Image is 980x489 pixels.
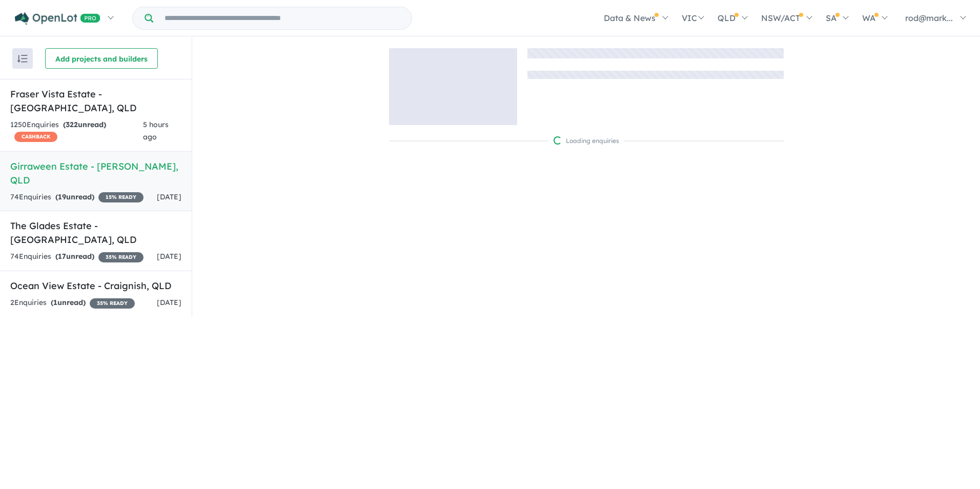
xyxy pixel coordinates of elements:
[98,252,144,262] span: 35 % READY
[10,297,135,309] div: 2 Enquir ies
[157,192,181,201] span: [DATE]
[45,48,158,69] button: Add projects and builders
[10,119,143,144] div: 1250 Enquir ies
[10,251,144,263] div: 74 Enquir ies
[10,219,181,247] h5: The Glades Estate - [GEOGRAPHIC_DATA] , QLD
[10,191,144,203] div: 74 Enquir ies
[58,252,66,261] span: 17
[14,132,57,142] span: CASHBACK
[10,87,181,115] h5: Fraser Vista Estate - [GEOGRAPHIC_DATA] , QLD
[15,12,100,25] img: Openlot PRO Logo White
[55,252,94,261] strong: ( unread)
[98,192,144,202] span: 15 % READY
[157,298,181,307] span: [DATE]
[17,55,28,63] img: sort.svg
[143,120,169,141] span: 5 hours ago
[90,298,135,309] span: 35 % READY
[155,7,410,29] input: Try estate name, suburb, builder or developer
[66,120,78,129] span: 322
[157,252,181,261] span: [DATE]
[51,298,86,307] strong: ( unread)
[554,136,619,146] div: Loading enquiries
[10,159,181,187] h5: Girraween Estate - [PERSON_NAME] , QLD
[905,13,953,23] span: rod@mark...
[55,192,94,201] strong: ( unread)
[10,279,181,293] h5: Ocean View Estate - Craignish , QLD
[63,120,106,129] strong: ( unread)
[53,298,57,307] span: 1
[58,192,66,201] span: 19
